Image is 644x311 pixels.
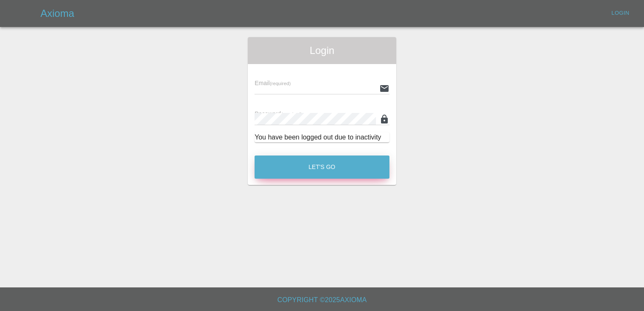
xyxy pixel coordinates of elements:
small: (required) [281,112,302,117]
a: Login [607,7,634,20]
button: Let's Go [255,155,389,179]
span: Email [255,80,290,86]
span: Password [255,110,302,117]
h5: Axioma [40,7,74,20]
small: (required) [270,81,291,86]
h6: Copyright © 2025 Axioma [7,294,637,306]
div: You have been logged out due to inactivity [255,132,389,142]
span: Login [255,44,389,57]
